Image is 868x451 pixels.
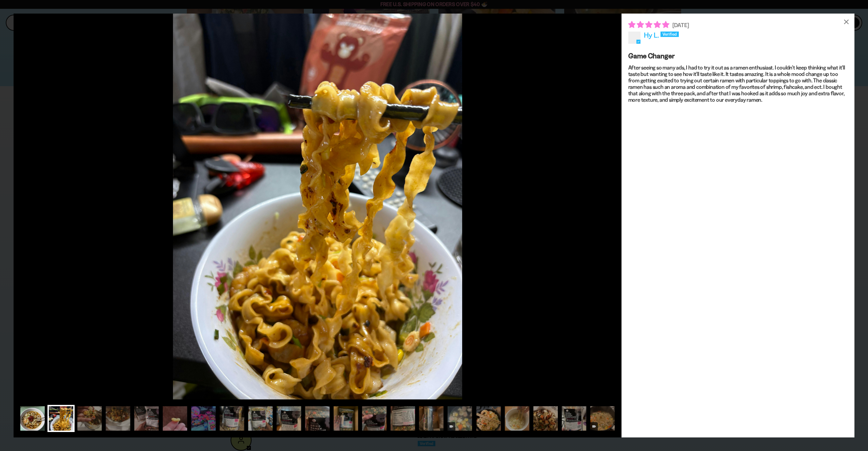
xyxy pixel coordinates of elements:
div: Game Changer [628,51,848,61]
p: After seeing so many ads, I had to try it out as a ramen enthusiast. I couldn’t keep thinking wha... [628,64,848,103]
span: Hy L. [644,31,659,39]
span: [DATE] [672,22,689,28]
span: 5 star review [628,20,669,29]
div: × [838,14,854,30]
